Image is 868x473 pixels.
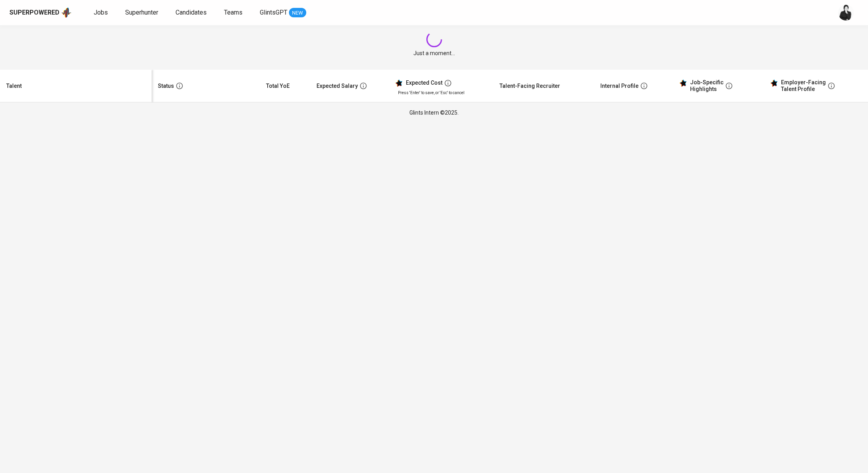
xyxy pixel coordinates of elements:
span: Just a moment... [413,49,455,57]
a: Teams [224,8,244,18]
div: Expected Salary [316,81,358,91]
div: Total YoE [266,81,290,91]
a: Superpoweredapp logo [9,7,72,19]
img: glints_star.svg [770,79,778,87]
span: Jobs [94,9,108,16]
span: NEW [289,9,306,17]
div: Employer-Facing Talent Profile [781,79,826,93]
a: Candidates [176,8,208,18]
div: Internal Profile [600,81,639,91]
a: Superhunter [125,8,160,18]
div: Job-Specific Highlights [690,79,724,93]
span: Superhunter [125,9,158,16]
img: glints_star.svg [679,79,687,87]
span: Teams [224,9,242,16]
div: Status [158,81,174,91]
div: Expected Cost [406,80,442,87]
div: Talent [6,81,22,91]
span: GlintsGPT [260,9,287,16]
a: GlintsGPT NEW [260,8,306,18]
img: glints_star.svg [395,79,403,87]
div: Talent-Facing Recruiter [500,81,560,91]
div: Superpowered [9,8,59,17]
img: medwi@glints.com [838,5,854,20]
span: Candidates [176,9,207,16]
p: Press 'Enter' to save, or 'Esc' to cancel [398,90,487,96]
img: app logo [61,7,72,19]
a: Jobs [94,8,109,18]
